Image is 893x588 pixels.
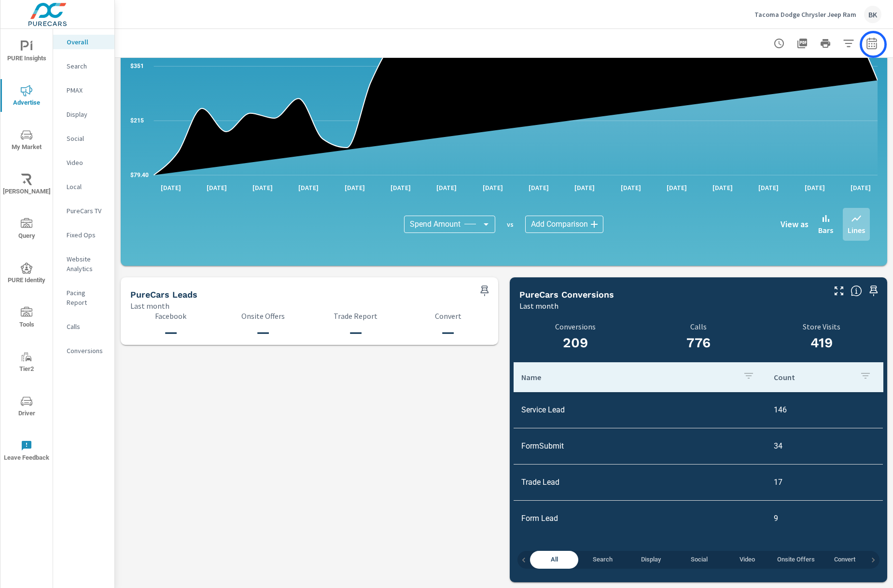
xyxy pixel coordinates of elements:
[315,312,396,320] p: Trade Report
[3,440,50,464] span: Leave Feedback
[430,183,463,192] p: [DATE]
[781,219,809,229] h6: View as
[3,307,50,330] span: Tools
[818,224,833,236] p: Bars
[223,324,304,341] h3: —
[760,335,883,351] h3: 419
[404,216,495,233] div: Spend Amount
[292,183,325,192] p: [DATE]
[53,252,114,276] div: Website Analytics
[777,554,815,565] span: Onsite Offers
[754,10,856,19] p: Tacoma Dodge Chrysler Jeep Ram
[568,183,601,192] p: [DATE]
[53,59,114,73] div: Search
[3,218,50,242] span: Query
[476,183,510,192] p: [DATE]
[681,554,717,565] span: Social
[798,183,832,192] p: [DATE]
[53,179,114,194] div: Local
[384,183,418,192] p: [DATE]
[130,312,211,320] p: Facebook
[774,372,852,382] p: Count
[53,131,114,146] div: Social
[519,289,614,300] h5: PureCars Conversions
[130,324,211,341] h3: —
[864,6,881,23] div: BK
[614,183,648,192] p: [DATE]
[831,283,847,299] button: Make Fullscreen
[536,554,572,565] span: All
[642,322,754,331] p: Calls
[53,228,114,242] div: Fixed Ops
[67,182,107,191] p: Local
[53,83,114,97] div: PMAX
[519,300,558,312] p: Last month
[67,158,107,167] p: Video
[130,172,149,178] text: $79.40
[766,470,883,494] td: 17
[3,129,50,153] span: My Market
[67,109,107,119] p: Display
[338,183,372,192] p: [DATE]
[53,343,114,358] div: Conversions
[0,29,53,473] div: nav menu
[67,254,107,273] p: Website Analytics
[519,322,631,331] p: Conversions
[200,183,234,192] p: [DATE]
[3,41,50,64] span: PURE Insights
[766,506,883,531] td: 9
[660,183,694,192] p: [DATE]
[3,174,50,197] span: [PERSON_NAME]
[522,183,556,192] p: [DATE]
[67,346,107,356] p: Conversions
[67,134,107,143] p: Social
[793,34,812,53] button: "Export Report to PDF"
[525,216,603,233] div: Add Comparison
[826,554,863,565] span: Convert
[760,322,883,331] p: Store Visits
[130,300,169,312] p: Last month
[408,324,489,341] h3: —
[154,183,188,192] p: [DATE]
[130,117,144,124] text: $215
[67,288,107,307] p: Pacing Report
[53,35,114,49] div: Overall
[246,183,279,192] p: [DATE]
[706,183,740,192] p: [DATE]
[67,37,107,47] p: Overall
[67,322,107,331] p: Calls
[53,155,114,170] div: Video
[3,85,50,109] span: Advertise
[642,335,754,351] h3: 776
[521,372,735,382] p: Name
[848,224,865,236] p: Lines
[632,554,669,565] span: Display
[514,434,766,458] td: FormSubmit
[67,230,107,240] p: Fixed Ops
[3,351,50,375] span: Tier2
[408,312,489,320] p: Convert
[766,397,883,422] td: 146
[514,397,766,422] td: Service Lead
[223,312,304,320] p: Onsite Offers
[53,204,114,218] div: PureCars TV
[410,219,460,229] span: Spend Amount
[531,219,588,229] span: Add Comparison
[67,85,107,95] p: PMAX
[315,324,396,341] h3: —
[752,183,785,192] p: [DATE]
[477,283,492,299] span: Save this to your personalized report
[130,63,144,69] text: $351
[3,262,50,286] span: PURE Identity
[584,554,621,565] span: Search
[514,470,766,494] td: Trade Lead
[816,34,835,53] button: Print Report
[844,183,878,192] p: [DATE]
[3,396,50,419] span: Driver
[729,554,766,565] span: Video
[130,289,197,300] h5: PureCars Leads
[495,220,525,229] p: vs
[53,286,114,310] div: Pacing Report
[53,319,114,334] div: Calls
[519,335,631,351] h3: 209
